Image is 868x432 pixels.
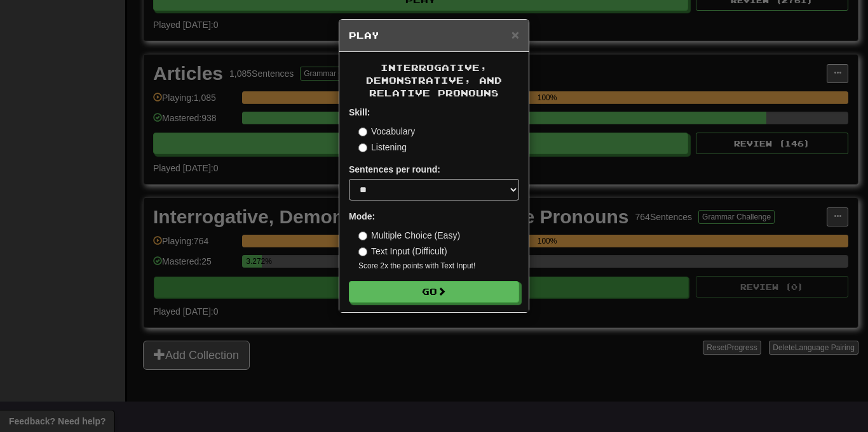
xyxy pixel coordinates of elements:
[358,143,367,152] input: Listening
[358,128,367,136] input: Vocabulary
[358,245,447,258] label: Text Input (Difficult)
[349,163,440,176] label: Sentences per round:
[512,28,519,41] button: Close
[366,62,502,98] span: Interrogative, Demonstrative, and Relative Pronouns
[358,141,407,154] label: Listening
[358,125,415,138] label: Vocabulary
[358,247,367,256] input: Text Input (Difficult)
[358,232,367,240] input: Multiple Choice (Easy)
[349,29,519,42] h5: Play
[358,261,519,272] small: Score 2x the points with Text Input !
[349,281,519,303] button: Go
[349,107,370,117] strong: Skill:
[512,27,519,42] span: ×
[349,211,375,221] strong: Mode:
[358,229,460,242] label: Multiple Choice (Easy)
